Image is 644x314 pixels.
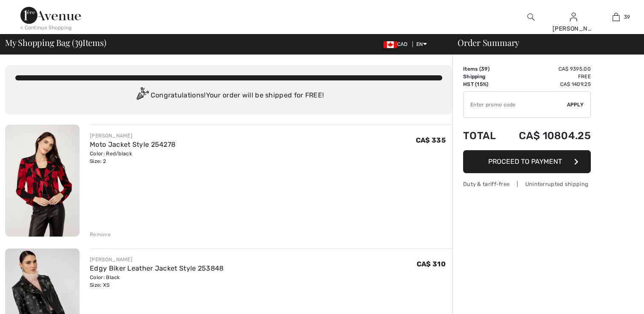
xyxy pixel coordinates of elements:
[20,7,81,24] img: 1ère Avenue
[384,41,397,48] img: Canadian Dollar
[15,87,442,104] div: Congratulations! Your order will be shipped for FREE!
[416,136,446,144] span: CA$ 335
[447,38,639,47] div: Order Summary
[463,80,503,88] td: HST (15%)
[90,274,223,289] div: Color: Black Size: XS
[595,12,637,22] a: 39
[74,36,83,47] span: 39
[90,231,111,238] div: Remove
[5,125,80,237] img: Moto Jacket Style 254278
[90,132,175,140] div: [PERSON_NAME]
[481,66,488,72] span: 39
[463,73,503,80] td: Shipping
[90,256,223,263] div: [PERSON_NAME]
[570,12,577,22] img: My Info
[567,101,584,108] span: Apply
[464,92,567,117] input: Promo code
[463,180,591,188] div: Duty & tariff-free | Uninterrupted shipping
[527,12,535,22] img: search the website
[503,73,591,80] td: Free
[570,13,577,21] a: Sign In
[90,140,175,148] a: Moto Jacket Style 254278
[463,121,503,150] td: Total
[552,24,594,33] div: [PERSON_NAME]
[417,260,446,268] span: CA$ 310
[613,12,620,22] img: My Bag
[90,264,223,272] a: Edgy Biker Leather Jacket Style 253848
[20,24,72,31] div: < Continue Shopping
[5,38,106,47] span: My Shopping Bag ( Items)
[503,65,591,73] td: CA$ 9395.00
[134,87,151,104] img: Congratulation2.svg
[503,80,591,88] td: CA$ 1409.25
[503,121,591,150] td: CA$ 10804.25
[624,13,630,21] span: 39
[463,150,591,173] button: Proceed to Payment
[416,41,427,47] span: EN
[590,288,635,310] iframe: Opens a widget where you can find more information
[384,41,411,47] span: CAD
[90,150,175,165] div: Color: Red/black Size: 2
[463,65,503,73] td: Items ( )
[488,157,562,166] span: Proceed to Payment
